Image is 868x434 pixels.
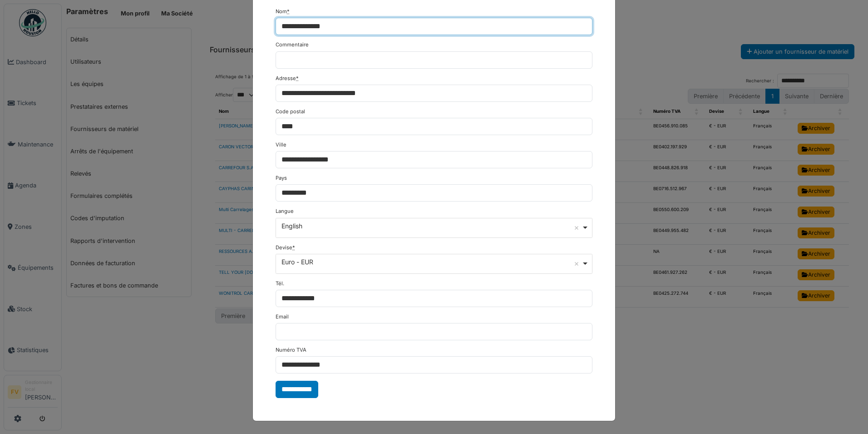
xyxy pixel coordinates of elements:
[276,76,299,81] label: Adresse
[276,109,305,114] label: Code postal
[281,259,582,264] div: Euro - EUR
[292,244,295,251] abbr: Requis
[281,223,582,228] div: English
[276,348,306,353] label: Numéro TVA
[572,223,581,232] button: Remove item: 'en'
[276,176,287,181] label: Pays
[572,259,581,268] button: Remove item: 'EUR'
[276,209,294,214] label: Langue
[276,245,295,250] label: Devise
[276,9,290,14] label: Nom
[296,75,299,81] abbr: Requis
[276,42,309,47] label: Commentaire
[276,142,286,147] label: Ville
[276,281,284,286] label: Tél.
[287,8,290,15] abbr: Requis
[276,314,289,319] label: Email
